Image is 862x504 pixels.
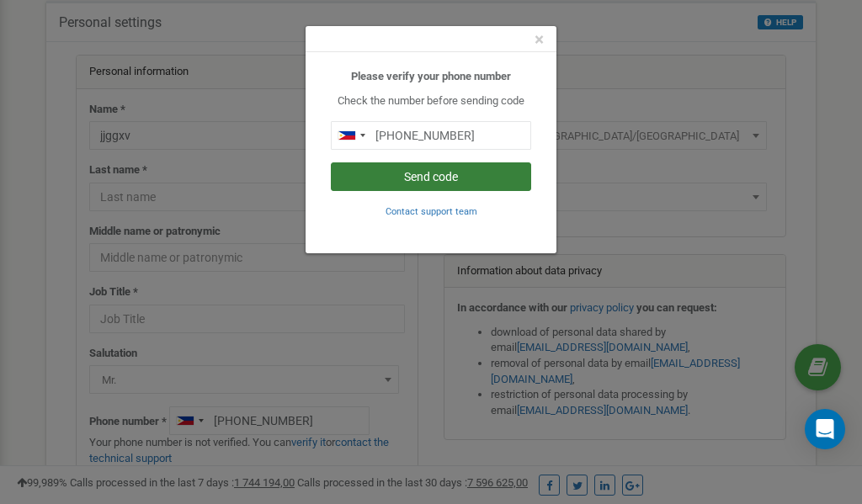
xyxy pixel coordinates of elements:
[331,162,531,191] button: Send code
[331,93,531,109] p: Check the number before sending code
[535,31,544,49] button: Close
[331,121,531,150] input: 0905 123 4567
[386,206,477,217] small: Contact support team
[535,29,544,50] span: ×
[386,204,477,217] a: Contact support team
[805,409,845,449] div: Open Intercom Messenger
[351,70,511,82] b: Please verify your phone number
[332,122,370,149] div: Telephone country code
